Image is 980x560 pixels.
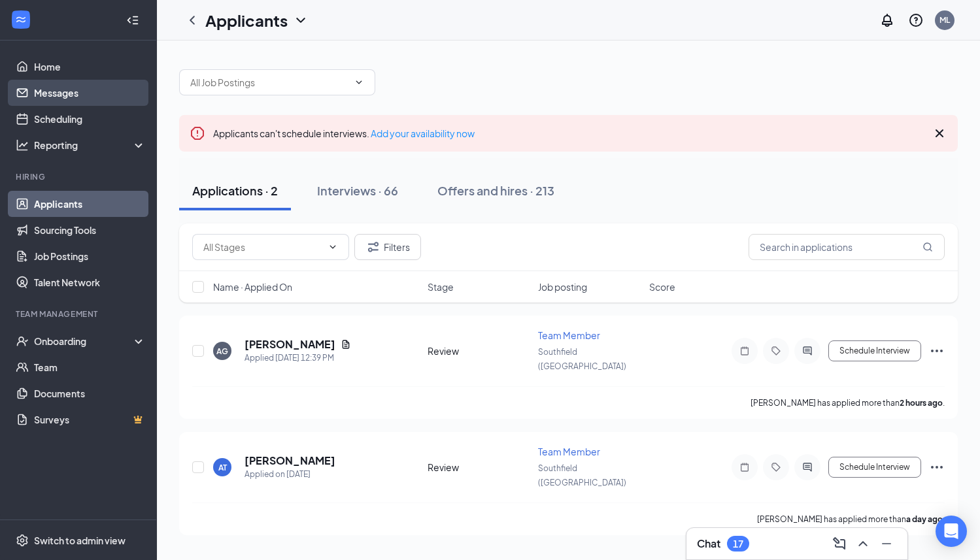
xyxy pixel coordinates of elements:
h3: Chat [697,536,720,551]
b: a day ago [906,514,943,524]
div: Team Management [16,308,143,320]
svg: ChevronDown [293,12,309,28]
svg: WorkstreamLogo [14,13,27,26]
svg: Error [190,125,205,141]
svg: ActiveChat [800,346,815,356]
div: Offers and hires · 213 [437,182,554,199]
svg: Analysis [16,139,29,152]
svg: Notifications [879,12,895,28]
button: Filter Filters [354,234,421,260]
div: 17 [733,538,743,550]
h5: [PERSON_NAME] [245,337,335,352]
span: Team Member [538,446,600,457]
a: Team [34,354,146,380]
svg: MagnifyingGlass [922,242,933,252]
svg: UserCheck [16,335,29,348]
svg: Cross [932,125,947,141]
svg: Filter [365,239,381,255]
b: 2 hours ago [900,398,943,408]
a: Sourcing Tools [34,217,146,243]
div: Interviews · 66 [317,182,398,199]
div: Open Intercom Messenger [936,516,967,547]
a: SurveysCrown [34,406,146,433]
svg: Collapse [126,14,139,27]
svg: ActiveChat [800,462,815,472]
svg: Settings [16,534,29,547]
span: Name · Applied On [213,280,292,293]
span: Stage [428,280,454,293]
span: Applicants can't schedule interviews. [213,127,475,139]
svg: ChevronDown [328,242,338,252]
div: ML [939,14,950,25]
span: Team Member [538,329,600,341]
span: Southfield ([GEOGRAPHIC_DATA]) [538,347,626,371]
div: Review [428,461,531,474]
span: Southfield ([GEOGRAPHIC_DATA]) [538,463,626,487]
a: Messages [34,80,146,106]
svg: Tag [768,346,784,356]
input: All Job Postings [190,75,348,90]
a: Home [34,54,146,80]
svg: ChevronUp [855,536,871,552]
button: ChevronUp [853,533,873,554]
svg: ChevronDown [354,77,364,88]
svg: ComposeMessage [832,536,847,552]
svg: Ellipses [929,343,945,359]
div: Applied on [DATE] [245,468,335,481]
div: AT [218,462,227,473]
svg: QuestionInfo [908,12,924,28]
svg: ChevronLeft [184,12,200,28]
a: Add your availability now [371,127,475,139]
svg: Document [341,339,351,350]
span: Score [649,280,675,293]
svg: Tag [768,462,784,472]
svg: Ellipses [929,459,945,475]
p: [PERSON_NAME] has applied more than . [751,397,945,408]
a: Scheduling [34,106,146,132]
div: Hiring [16,171,143,182]
input: Search in applications [749,234,945,260]
button: Schedule Interview [828,457,921,478]
button: Schedule Interview [828,340,921,361]
div: Applications · 2 [192,182,278,199]
a: Job Postings [34,243,146,269]
p: [PERSON_NAME] has applied more than . [757,514,945,525]
div: Applied [DATE] 12:39 PM [245,352,351,365]
h1: Applicants [205,9,288,31]
a: Talent Network [34,269,146,295]
svg: Minimize [879,536,894,552]
svg: Note [737,462,752,472]
a: Documents [34,380,146,406]
div: Reporting [34,139,146,152]
div: Onboarding [34,335,135,348]
svg: Note [737,346,752,356]
span: Job posting [538,280,587,293]
div: Review [428,344,531,357]
h5: [PERSON_NAME] [245,453,335,468]
div: AG [216,346,228,357]
button: ComposeMessage [829,533,850,554]
a: Applicants [34,191,146,217]
button: Minimize [876,533,897,554]
div: Switch to admin view [34,534,126,547]
input: All Stages [203,240,322,254]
